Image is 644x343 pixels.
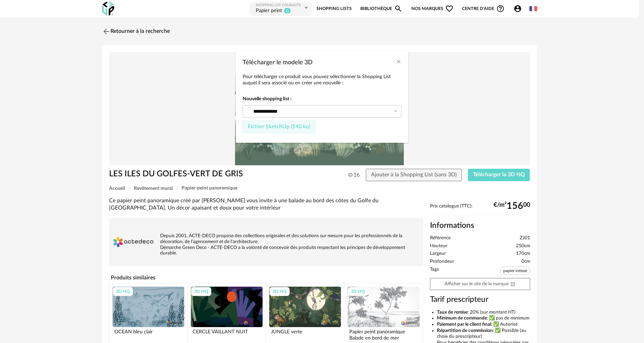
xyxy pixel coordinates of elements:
p: Pour télécharger ce produit vous pouvez sélectionner la Shopping List auquel il sera associé ou e... [243,74,401,86]
span: Télécharger le modele 3D [243,59,313,66]
button: Fichier SketchUp (140 ko) [243,121,315,133]
button: Close [396,58,401,66]
strong: Nouvelle shopping list : [243,96,401,102]
span: Fichier SketchUp (140 ko) [248,124,310,129]
div: Télécharger le modele 3D [236,52,408,143]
